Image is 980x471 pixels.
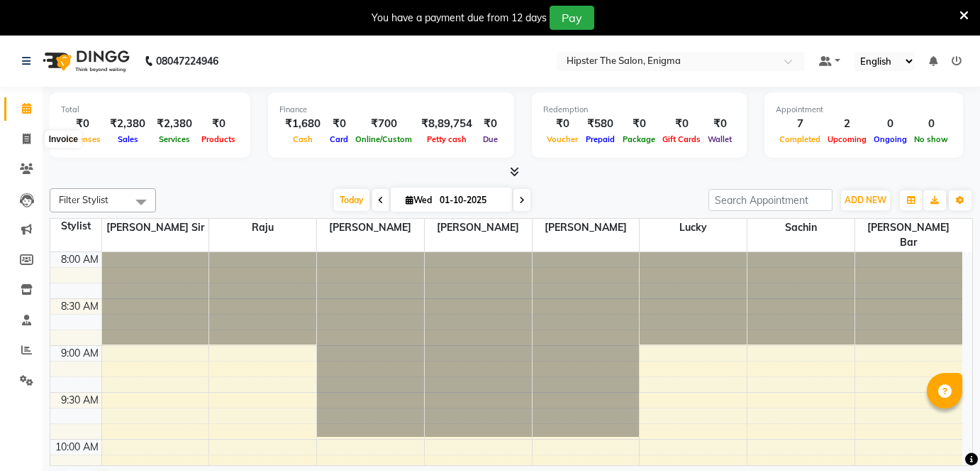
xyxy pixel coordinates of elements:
span: Upcoming [824,134,870,144]
div: ₹0 [704,116,735,132]
div: 8:00 AM [58,252,101,267]
div: ₹580 [581,116,619,132]
span: [PERSON_NAME] sir [102,219,209,237]
div: ₹700 [352,116,416,132]
div: Finance [279,104,503,116]
span: [PERSON_NAME] [533,219,640,237]
div: Appointment [776,104,952,116]
span: Voucher [543,134,581,144]
div: ₹2,380 [151,116,198,132]
span: Prepaid [582,134,618,144]
span: Completed [776,134,824,144]
div: ₹8,89,754 [416,116,478,132]
span: Card [326,134,352,144]
div: ₹1,680 [279,116,326,132]
input: 2025-10-01 [435,190,506,211]
button: Pay [550,6,594,30]
span: Products [198,134,239,144]
div: ₹0 [61,116,104,132]
div: 8:30 AM [58,299,101,314]
span: No show [911,134,952,144]
span: Filter Stylist [59,194,108,205]
div: Stylist [50,219,101,234]
span: Wed [402,195,435,205]
img: logo [36,41,133,81]
b: 08047224946 [156,41,218,81]
div: ₹0 [543,116,581,132]
div: ₹0 [326,116,352,132]
input: Search Appointment [708,189,833,211]
div: ₹0 [619,116,659,132]
span: [PERSON_NAME] bar [855,219,962,251]
span: Services [155,134,194,144]
span: Petty cash [423,134,470,144]
span: Wallet [704,134,735,144]
span: Gift Cards [659,134,704,144]
span: Cash [289,134,316,144]
div: You have a payment due from 12 days [372,11,547,26]
span: ADD NEW [845,195,886,205]
div: ₹0 [478,116,503,132]
button: ADD NEW [841,190,890,210]
div: 7 [776,116,824,132]
div: 9:30 AM [58,393,101,408]
span: Ongoing [870,134,911,144]
span: Due [479,134,501,144]
div: 0 [911,116,952,132]
span: [PERSON_NAME] [425,219,532,237]
span: [PERSON_NAME] [317,219,424,237]
div: ₹0 [198,116,239,132]
span: Lucky [640,219,747,237]
div: ₹0 [659,116,704,132]
div: 10:00 AM [52,440,101,455]
div: Redemption [543,104,735,116]
span: sachin [747,219,854,237]
span: Package [619,134,659,144]
span: Raju [209,219,316,237]
div: Invoice [45,131,82,148]
span: Today [334,189,369,211]
div: 0 [870,116,911,132]
div: ₹2,380 [104,116,151,132]
span: Online/Custom [352,134,416,144]
span: Sales [114,134,142,144]
div: 9:00 AM [58,346,101,361]
div: 2 [824,116,870,132]
div: Total [61,104,239,116]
